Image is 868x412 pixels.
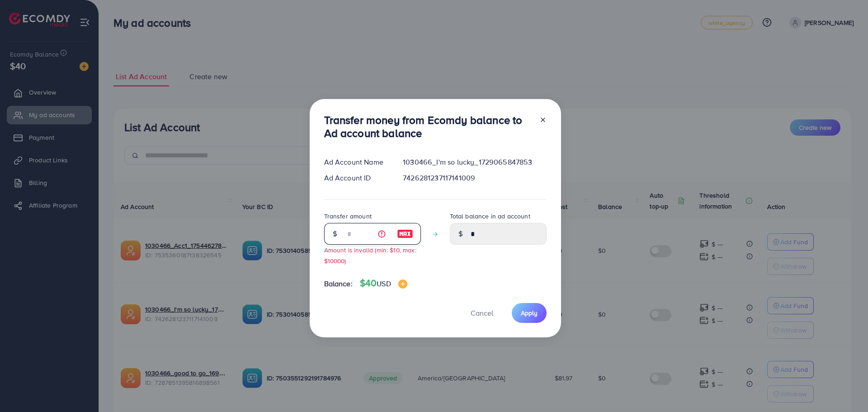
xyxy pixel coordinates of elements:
span: USD [377,279,391,289]
button: Apply [512,303,547,322]
div: Ad Account ID [317,173,396,183]
span: Apply [521,308,538,317]
div: 1030466_I'm so lucky_1729065847853 [396,157,553,167]
div: 7426281237117141009 [396,173,553,183]
span: Cancel [471,308,493,318]
iframe: Chat [830,371,861,405]
label: Total balance in ad account [450,212,530,221]
h4: $40 [360,278,407,289]
img: image [397,228,413,239]
img: image [398,279,407,289]
h3: Transfer money from Ecomdy balance to Ad account balance [324,114,532,140]
div: Ad Account Name [317,157,396,167]
label: Transfer amount [324,212,372,221]
small: Amount is invalid (min: $10, max: $10000) [324,246,416,265]
button: Cancel [459,303,505,322]
span: Balance: [324,279,353,289]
